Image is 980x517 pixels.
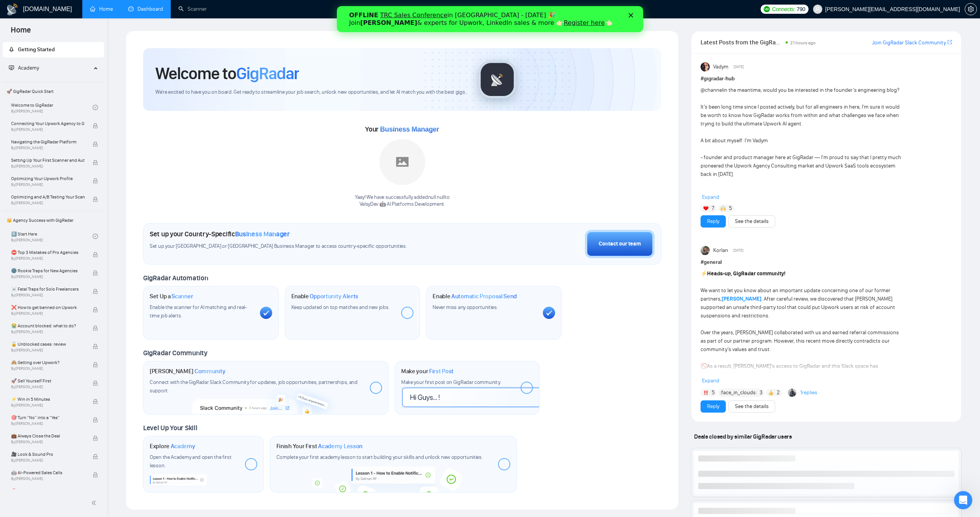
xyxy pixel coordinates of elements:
a: homeHome [90,6,113,12]
span: lock [93,307,98,312]
span: Latest Posts from the GigRadar Community [701,37,783,47]
h1: Explore [150,442,195,450]
span: By [PERSON_NAME] [11,311,85,316]
h1: Make your [401,367,454,375]
span: By [PERSON_NAME] [11,146,85,150]
button: Contact our team [585,230,655,258]
span: By [PERSON_NAME] [11,330,85,334]
span: Connect with the GigRadar Slack Community for updates, job opportunities, partnerships, and support. [150,379,358,394]
h1: # general [701,258,952,267]
span: Scanner [171,293,193,300]
span: ❌ How to get banned on Upwork [11,304,85,311]
a: export [947,39,952,46]
span: 🎯 Turn “No” into a “Yes” [11,414,85,421]
span: lock [93,252,98,257]
span: By [PERSON_NAME] [11,275,85,279]
iframe: Intercom live chat банер [337,6,643,32]
span: ☠️ Fatal Traps for Solo Freelancers [11,285,85,293]
span: lock [93,436,98,441]
span: lock [93,270,98,276]
img: logo [6,3,18,16]
span: By [PERSON_NAME] [11,403,85,408]
span: Make your first post on GigRadar community. [401,379,501,385]
span: lock [93,454,98,459]
span: We're excited to have you on board. Get ready to streamline your job search, unlock new opportuni... [155,89,466,96]
p: ValsyDev 🤖 AI Platforms Development . [355,201,449,208]
span: 🔓 Unblocked cases: review [11,340,85,348]
iframe: Intercom live chat [954,491,972,509]
span: GigRadar Community [143,349,207,357]
span: lock [93,289,98,294]
span: 🚫 [701,363,707,369]
span: Expand [702,377,719,384]
span: By [PERSON_NAME] [11,440,85,444]
span: By [PERSON_NAME] [11,476,85,481]
img: gigradar-logo.png [478,60,516,99]
span: user [815,7,820,12]
h1: Finish Your First [276,442,363,450]
span: :face_in_clouds: [720,389,757,397]
h1: Set up your Country-Specific [150,230,290,238]
h1: [PERSON_NAME] [150,367,225,375]
img: upwork-logo.png [764,6,770,12]
span: Level Up Your Skill [143,424,197,432]
span: Business Manager [380,125,439,133]
span: [DATE] [733,63,744,70]
a: Welcome to GigRadarBy[PERSON_NAME] [11,99,93,116]
span: Setting Up Your First Scanner and Auto-Bidder [11,156,85,164]
span: Academy Lesson [318,442,363,450]
span: setting [965,6,977,12]
span: lock [93,472,98,478]
span: Academy [9,65,39,71]
button: See the details [728,215,775,228]
button: See the details [728,400,775,413]
span: By [PERSON_NAME] [11,366,85,371]
a: Join GigRadar Slack Community [872,39,946,47]
span: @channel [701,87,723,93]
h1: Set Up a [150,293,193,300]
a: setting [965,6,977,12]
button: Reply [701,215,726,228]
div: in the meantime, would you be interested in the founder’s engineering blog? It’s been long time s... [701,86,902,254]
span: By [PERSON_NAME] [11,201,85,205]
a: See the details [735,217,769,226]
span: check-circle [93,234,98,239]
span: Expand [702,194,719,200]
span: Optimizing Your Upwork Profile [11,175,85,182]
span: Automatic Proposal Send [451,293,517,300]
span: Connecting Your Upwork Agency to GigRadar [11,120,85,127]
a: 1️⃣ Start HereBy[PERSON_NAME] [11,228,93,245]
span: lock [93,325,98,331]
span: By [PERSON_NAME] [11,348,85,353]
span: GigRadar [236,63,299,84]
span: fund-projection-screen [9,65,14,70]
span: Keep updated on top matches and new jobs. [291,304,390,311]
span: By [PERSON_NAME] [11,256,85,261]
span: 🤖 AI-Powered Sales Calls [11,469,85,476]
span: Enable the scanner for AI matching and real-time job alerts. [150,304,247,319]
h1: Welcome to [155,63,299,84]
button: Reply [701,400,726,413]
img: ❤️ [703,206,709,211]
img: academy-bg.png [307,467,479,492]
span: Business Manager [235,230,290,238]
span: [DATE] [733,247,743,254]
span: Your [365,125,439,133]
a: See the details [735,402,769,411]
span: 🚀 Sell Yourself First [11,377,85,385]
img: Vadym [701,62,710,72]
h1: Enable [291,293,359,300]
span: First Post [429,367,454,375]
span: Korlan [713,246,728,255]
span: Optimizing and A/B Testing Your Scanner for Better Results [11,193,85,201]
span: Academy [171,442,195,450]
span: 5 [712,389,715,397]
li: Getting Started [3,42,104,57]
span: By [PERSON_NAME] [11,182,85,187]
